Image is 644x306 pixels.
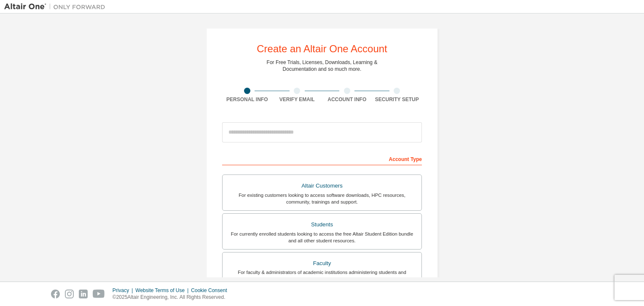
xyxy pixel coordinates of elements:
div: Verify Email [272,96,322,103]
div: Website Terms of Use [135,287,191,294]
img: instagram.svg [65,290,74,298]
div: Create an Altair One Account [257,44,387,54]
img: facebook.svg [51,290,60,298]
div: Security Setup [372,96,422,103]
div: For faculty & administrators of academic institutions administering students and accessing softwa... [228,269,416,282]
div: Account Info [322,96,372,103]
div: Faculty [228,258,416,269]
img: youtube.svg [93,290,105,298]
p: © 2025 Altair Engineering, Inc. All Rights Reserved. [113,294,232,301]
div: For Free Trials, Licenses, Downloads, Learning & Documentation and so much more. [267,59,378,72]
div: Personal Info [222,96,272,103]
img: Altair One [4,3,110,11]
div: For currently enrolled students looking to access the free Altair Student Edition bundle and all ... [228,231,416,244]
div: For existing customers looking to access software downloads, HPC resources, community, trainings ... [228,192,416,205]
img: linkedin.svg [79,290,88,298]
div: Students [228,219,416,231]
div: Cookie Consent [191,287,232,294]
div: Account Type [222,152,422,165]
div: Privacy [113,287,135,294]
div: Altair Customers [228,180,416,192]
